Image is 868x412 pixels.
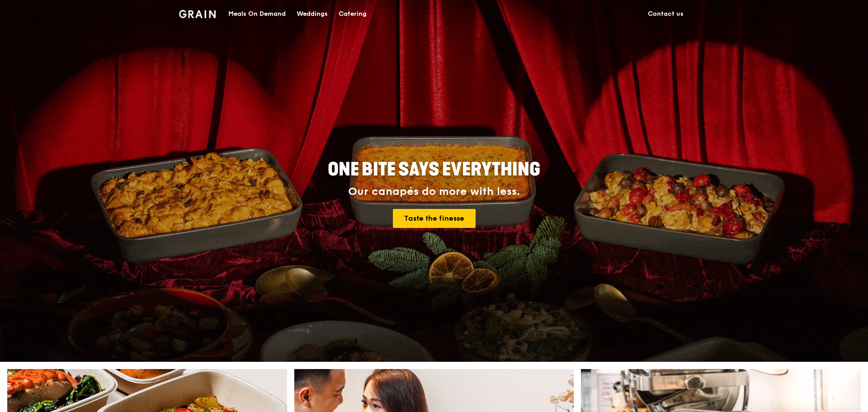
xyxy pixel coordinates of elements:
a: Taste the finesse [393,209,476,228]
div: Weddings [297,0,328,28]
span: ONE BITE SAYS EVERYTHING [328,159,540,180]
div: Our canapés do more with less. [271,185,597,198]
a: Weddings [291,0,333,28]
img: Grain [179,10,216,18]
a: Contact us [642,0,689,28]
div: Meals On Demand [228,0,286,28]
a: Catering [333,0,372,28]
div: Catering [339,0,367,28]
